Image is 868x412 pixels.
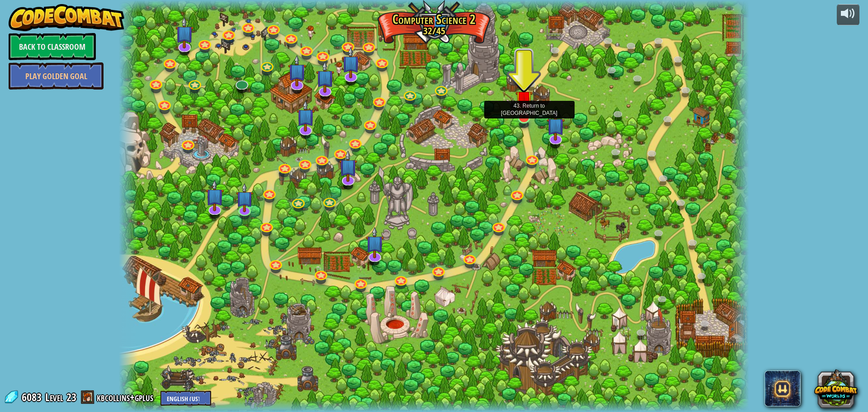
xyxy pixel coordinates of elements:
[546,109,565,141] img: level-banner-unstarted-subscriber.png
[288,55,307,86] img: level-banner-unstarted-subscriber.png
[515,80,532,118] img: level-banner-unstarted.png
[837,4,859,25] button: Adjust volume
[9,62,104,90] a: Play Golden Goal
[9,33,96,60] a: Back to Classroom
[236,183,253,212] img: level-banner-unstarted-subscriber.png
[339,151,358,182] img: level-banner-unstarted-subscriber.png
[66,390,76,404] span: 23
[175,17,193,48] img: level-banner-unstarted-subscriber.png
[206,180,224,211] img: level-banner-unstarted-subscriber.png
[341,47,360,78] img: level-banner-unstarted-subscriber.png
[22,390,44,404] span: 6083
[9,4,124,31] img: CodeCombat - Learn how to code by playing a game
[297,100,315,132] img: level-banner-unstarted-subscriber.png
[316,61,334,93] img: level-banner-unstarted-subscriber.png
[365,227,384,258] img: level-banner-unstarted-subscriber.png
[97,390,156,404] a: kbcollins+gplus
[45,390,63,405] span: Level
